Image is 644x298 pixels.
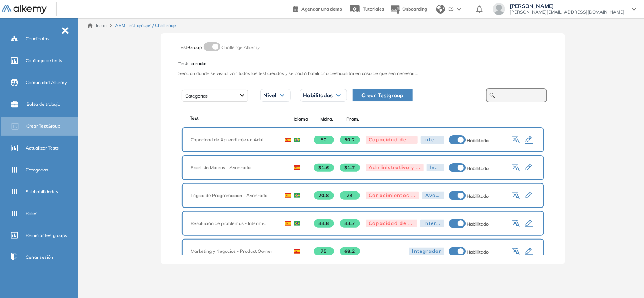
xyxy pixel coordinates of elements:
span: Nivel [264,92,277,98]
button: Onboarding [390,1,427,17]
span: Actualizar Tests [26,145,59,151]
button: Crear Testgroup [353,89,413,101]
span: Habilitado [467,165,489,171]
span: 31.7 [340,164,360,172]
span: Comunidad Alkemy [26,79,67,86]
img: ESP [294,249,300,254]
span: 44.8 [314,219,334,228]
span: Sección donde se visualizan todos los test creados y se podrá habilitar o deshabilitar en caso de... [179,70,547,77]
span: Prom. [340,116,366,122]
span: Habilitados [303,92,333,98]
div: Integrador [427,164,444,171]
img: Logo [2,5,47,14]
img: arrow [457,8,461,11]
img: BRA [294,193,300,198]
span: 43.7 [340,219,360,228]
span: Habilitado [467,138,489,143]
span: Agendar una demo [301,6,342,12]
span: [PERSON_NAME] [510,3,624,9]
div: Administrativo y Gestión, Contable o Financiero [366,164,424,171]
a: Inicio [88,22,107,29]
img: ESP [285,221,291,226]
span: Idioma [288,116,314,122]
span: Candidatos [26,35,49,42]
div: Integrador [421,136,444,144]
span: Lógica de Programación - Avanzado [191,192,275,199]
div: Intermedio [420,220,444,227]
img: ESP [285,193,291,198]
img: BRA [294,138,300,142]
img: ESP [294,165,300,170]
span: Reiniciar testgroups [26,232,67,239]
span: Catálogo de tests [26,57,62,64]
div: Capacidad de Pensamiento [366,136,418,144]
div: Integrador [409,248,444,255]
span: Onboarding [402,6,427,12]
img: BRA [294,221,300,226]
span: 50 [314,136,334,144]
span: 20.8 [314,191,334,200]
span: Capacidad de Aprendizaje en Adultos [191,136,275,143]
span: Resolución de problemas - Intermedio [191,220,275,227]
span: Test-Group [179,44,202,50]
span: Challenge Alkemy [222,44,260,50]
span: Subhabilidades [26,188,58,195]
span: Crear Testgroup [362,91,404,99]
span: 50.2 [340,136,360,144]
span: ES [448,6,454,12]
a: Agendar una demo [293,4,342,13]
span: 31.6 [314,164,334,172]
span: Bolsa de trabajo [26,101,60,108]
span: Habilitado [467,249,489,255]
span: 75 [314,247,334,255]
span: Test [190,115,199,122]
span: Cerrar sesión [26,254,53,261]
span: ABM Test-groups / Challenge [115,22,176,29]
span: Mdna. [314,116,340,122]
span: Categorías [26,167,48,173]
span: 24 [340,191,360,200]
div: Capacidad de Pensamiento [366,220,418,227]
span: Habilitado [467,221,489,227]
span: Roles [26,210,37,217]
div: Avanzado [422,192,444,199]
div: Conocimientos fundacionales [366,192,419,199]
span: Excel sin Macros - Avanzado [191,164,284,171]
img: world [436,5,445,14]
span: Tests creados [179,60,547,67]
span: [PERSON_NAME][EMAIL_ADDRESS][DOMAIN_NAME] [510,9,624,15]
img: ESP [285,138,291,142]
span: Crear TestGroup [26,123,60,130]
span: Marketing y Negocios - Product Owner [191,248,284,255]
span: Habilitado [467,193,489,199]
span: Tutoriales [363,6,384,12]
span: 68.2 [340,247,360,255]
